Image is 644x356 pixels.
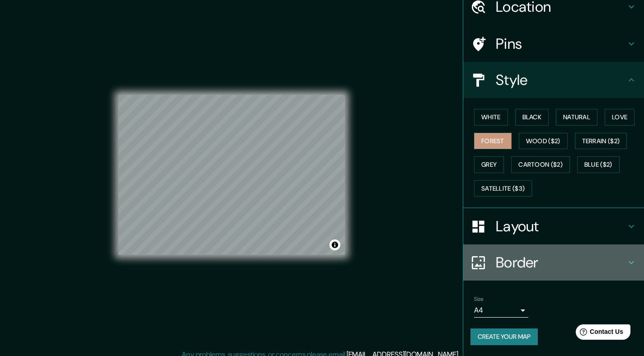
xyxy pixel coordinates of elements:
[575,133,627,150] button: Terrain ($2)
[329,239,340,250] button: Toggle attribution
[496,71,626,89] h4: Style
[515,109,549,126] button: Black
[474,303,528,318] div: A4
[605,109,635,126] button: Love
[474,295,484,303] label: Size
[474,133,512,150] button: Forest
[463,26,644,62] div: Pins
[496,217,626,235] h4: Layout
[474,109,508,126] button: White
[577,156,620,173] button: Blue ($2)
[556,109,597,126] button: Natural
[496,253,626,272] h4: Border
[463,208,644,244] div: Layout
[564,321,634,346] iframe: Help widget launcher
[511,156,570,173] button: Cartoon ($2)
[474,156,504,173] button: Grey
[470,328,538,345] button: Create your map
[519,133,568,150] button: Wood ($2)
[474,180,532,197] button: Satellite ($3)
[463,244,644,281] div: Border
[463,62,644,98] div: Style
[496,35,626,53] h4: Pins
[118,95,345,255] canvas: Map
